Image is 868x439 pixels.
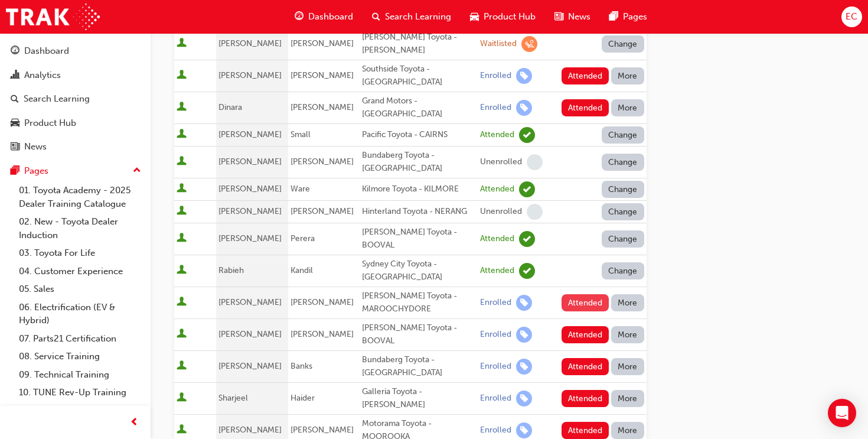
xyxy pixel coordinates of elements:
[24,164,48,178] div: Pages
[562,99,609,116] button: Attended
[362,183,475,196] div: Kilmore Toyota - KILMORE
[609,9,618,24] span: pages-icon
[14,280,146,298] a: 05. Sales
[291,184,310,194] span: Ware
[516,68,532,84] span: learningRecordVerb_ENROLL-icon
[602,262,644,279] button: Change
[5,160,146,182] button: Pages
[291,157,354,167] span: [PERSON_NAME]
[285,5,363,29] a: guage-iconDashboard
[519,263,535,279] span: learningRecordVerb_ATTEND-icon
[611,358,644,375] button: More
[218,102,242,112] span: Dinara
[295,9,304,24] span: guage-icon
[480,425,511,436] div: Enrolled
[218,157,282,167] span: [PERSON_NAME]
[14,366,146,384] a: 09. Technical Training
[24,140,47,154] div: News
[362,31,475,57] div: [PERSON_NAME] Toyota - [PERSON_NAME]
[480,38,517,50] div: Waitlisted
[177,102,187,113] span: User is active
[562,358,609,375] button: Attended
[14,330,146,348] a: 07. Parts21 Certification
[5,136,146,158] a: News
[568,10,590,24] span: News
[6,4,100,30] a: Trak
[218,38,282,48] span: [PERSON_NAME]
[362,258,475,284] div: Sydney City Toyota - [GEOGRAPHIC_DATA]
[218,393,248,403] span: Sharjeel
[177,183,187,195] span: User is active
[516,359,532,375] span: learningRecordVerb_ENROLL-icon
[480,157,522,168] div: Unenrolled
[218,361,282,371] span: [PERSON_NAME]
[480,70,511,82] div: Enrolled
[218,425,282,435] span: [PERSON_NAME]
[362,149,475,175] div: Bundaberg Toyota - [GEOGRAPHIC_DATA]
[177,129,187,141] span: User is active
[362,63,475,89] div: Southside Toyota - [GEOGRAPHIC_DATA]
[480,206,522,217] div: Unenrolled
[602,230,644,248] button: Change
[519,127,535,143] span: learningRecordVerb_ATTEND-icon
[218,233,282,243] span: [PERSON_NAME]
[519,181,535,197] span: learningRecordVerb_ATTEND-icon
[291,425,354,435] span: [PERSON_NAME]
[291,38,354,48] span: [PERSON_NAME]
[527,154,543,170] span: learningRecordVerb_NONE-icon
[480,361,511,372] div: Enrolled
[611,294,644,311] button: More
[5,40,146,62] a: Dashboard
[562,294,609,311] button: Attended
[516,391,532,407] span: learningRecordVerb_ENROLL-icon
[362,226,475,252] div: [PERSON_NAME] Toyota - BOOVAL
[177,360,187,372] span: User is active
[177,265,187,277] span: User is active
[291,393,315,403] span: Haider
[24,44,69,58] div: Dashboard
[480,184,514,195] div: Attended
[562,326,609,343] button: Attended
[218,297,282,307] span: [PERSON_NAME]
[602,154,644,171] button: Change
[11,46,19,57] span: guage-icon
[470,9,479,24] span: car-icon
[177,233,187,245] span: User is active
[841,6,862,27] button: EC
[521,36,537,52] span: learningRecordVerb_WAITLIST-icon
[291,206,354,216] span: [PERSON_NAME]
[554,9,563,24] span: news-icon
[362,321,475,348] div: [PERSON_NAME] Toyota - BOOVAL
[11,94,19,105] span: search-icon
[480,129,514,141] div: Attended
[484,10,536,24] span: Product Hub
[516,327,532,343] span: learningRecordVerb_ENROLL-icon
[177,206,187,217] span: User is active
[177,392,187,404] span: User is active
[480,393,511,404] div: Enrolled
[600,5,657,29] a: pages-iconPages
[24,92,90,106] div: Search Learning
[291,70,354,80] span: [PERSON_NAME]
[516,295,532,311] span: learningRecordVerb_ENROLL-icon
[14,298,146,330] a: 06. Electrification (EV & Hybrid)
[362,290,475,316] div: [PERSON_NAME] Toyota - MAROOCHYDORE
[14,213,146,244] a: 02. New - Toyota Dealer Induction
[461,5,545,29] a: car-iconProduct Hub
[11,118,19,129] span: car-icon
[177,38,187,50] span: User is active
[611,326,644,343] button: More
[291,265,313,275] span: Kandil
[14,262,146,281] a: 04. Customer Experience
[516,422,532,438] span: learningRecordVerb_ENROLL-icon
[5,88,146,110] a: Search Learning
[385,10,451,24] span: Search Learning
[527,204,543,220] span: learningRecordVerb_NONE-icon
[24,69,61,82] div: Analytics
[218,265,244,275] span: Rabieh
[5,64,146,86] a: Analytics
[14,402,146,420] a: All Pages
[828,399,856,427] div: Open Intercom Messenger
[24,116,76,130] div: Product Hub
